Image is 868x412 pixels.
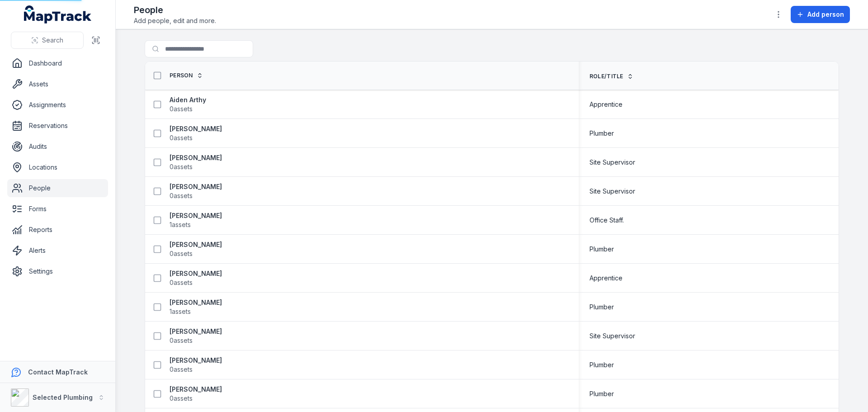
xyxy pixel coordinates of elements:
[170,124,222,142] a: [PERSON_NAME]0assets
[170,269,222,278] strong: [PERSON_NAME]
[170,385,222,394] strong: [PERSON_NAME]
[170,72,193,79] span: Person
[170,95,206,114] a: Aiden Arthy0assets
[170,211,222,220] strong: [PERSON_NAME]
[170,356,222,374] a: [PERSON_NAME]0assets
[7,117,108,135] a: Reservations
[170,182,222,200] a: [PERSON_NAME]0assets
[170,191,193,200] span: 0 assets
[170,327,222,336] strong: [PERSON_NAME]
[170,211,222,229] a: [PERSON_NAME]1assets
[590,129,614,138] span: Plumber
[170,182,222,191] strong: [PERSON_NAME]
[134,4,216,16] h2: People
[170,249,193,258] span: 0 assets
[170,153,222,171] a: [PERSON_NAME]0assets
[7,262,108,280] a: Settings
[590,274,623,283] span: Apprentice
[170,327,222,345] a: [PERSON_NAME]0assets
[170,356,222,365] strong: [PERSON_NAME]
[170,278,193,287] span: 0 assets
[170,95,206,104] strong: Aiden Arthy
[170,162,193,171] span: 0 assets
[170,298,222,316] a: [PERSON_NAME]1assets
[590,73,633,80] a: Role/Title
[590,303,614,312] span: Plumber
[170,385,222,403] a: [PERSON_NAME]0assets
[170,124,222,133] strong: [PERSON_NAME]
[7,242,108,260] a: Alerts
[590,360,614,369] span: Plumber
[134,16,216,25] span: Add people, edit and more.
[7,75,108,93] a: Assets
[590,73,623,80] span: Role/Title
[590,389,614,398] span: Plumber
[170,394,193,403] span: 0 assets
[170,336,193,345] span: 0 assets
[590,216,624,225] span: Office Staff.
[170,365,193,374] span: 0 assets
[170,240,222,258] a: [PERSON_NAME]0assets
[590,158,635,167] span: Site Supervisor
[170,307,191,316] span: 1 assets
[24,5,92,24] a: MapTrack
[33,393,93,401] strong: Selected Plumbing
[590,100,623,109] span: Apprentice
[7,179,108,197] a: People
[791,6,850,23] button: Add person
[7,96,108,114] a: Assignments
[28,368,88,376] strong: Contact MapTrack
[7,221,108,239] a: Reports
[11,32,84,49] button: Search
[170,133,193,142] span: 0 assets
[7,54,108,72] a: Dashboard
[7,200,108,218] a: Forms
[170,104,193,114] span: 0 assets
[170,153,222,162] strong: [PERSON_NAME]
[590,187,635,196] span: Site Supervisor
[807,10,844,19] span: Add person
[170,298,222,307] strong: [PERSON_NAME]
[590,331,635,341] span: Site Supervisor
[170,269,222,287] a: [PERSON_NAME]0assets
[170,72,203,79] a: Person
[42,36,63,45] span: Search
[170,240,222,249] strong: [PERSON_NAME]
[590,245,614,254] span: Plumber
[170,220,191,229] span: 1 assets
[7,137,108,156] a: Audits
[7,158,108,176] a: Locations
